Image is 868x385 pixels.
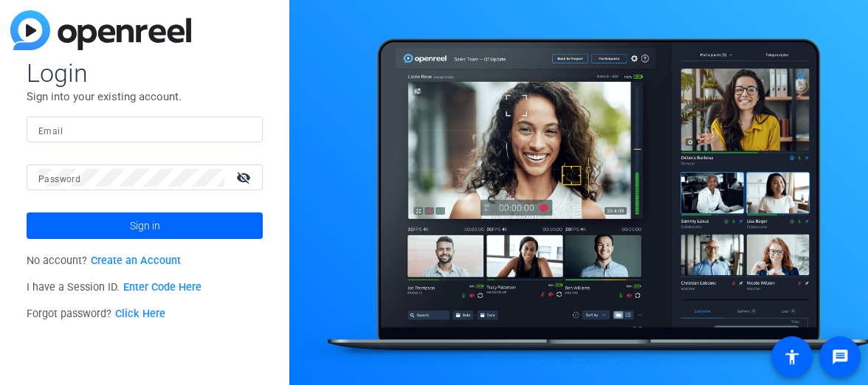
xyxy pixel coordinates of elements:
span: Login [27,58,263,89]
mat-label: Password [38,174,80,184]
p: Sign into your existing account. [27,89,263,105]
mat-icon: visibility_off [227,167,263,188]
span: Forgot password? [27,308,165,320]
mat-label: Email [38,126,63,136]
mat-icon: accessibility [783,348,801,366]
a: Click Here [115,308,165,320]
a: Create an Account [91,254,181,267]
a: Enter Code Here [123,281,201,294]
img: blue-gradient.svg [10,10,191,50]
span: I have a Session ID. [27,281,201,294]
span: No account? [27,254,181,267]
span: Sign in [130,207,160,244]
mat-icon: message [831,348,849,366]
input: Enter Email Address [38,121,251,139]
button: Sign in [27,212,263,239]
